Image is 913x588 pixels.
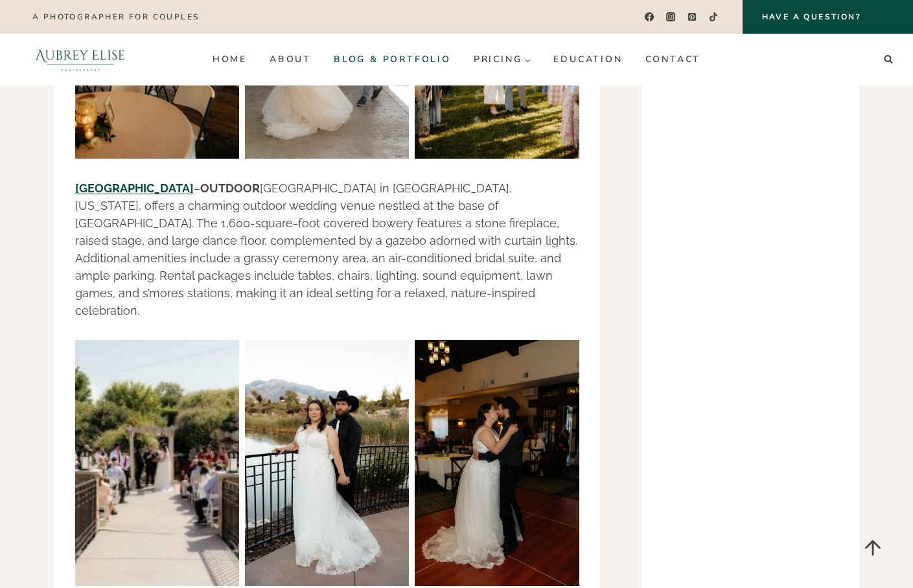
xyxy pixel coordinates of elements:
a: About [258,49,322,70]
a: Home [201,49,258,70]
button: Child menu of Pricing [462,49,542,70]
nav: Primary [201,49,711,70]
a: TikTok [704,8,723,27]
img: bride and groom in front of a koi pond [245,340,409,586]
a: Education [542,49,634,70]
button: View Search Form [879,51,897,69]
img: Aubrey Elise Photography [16,34,145,85]
img: wedding ceremony at Jeremiah's Lodge and Garden [75,340,239,586]
a: Pinterest [683,8,702,27]
a: Contact [634,49,712,70]
p: A photographer for couples [32,12,199,21]
img: bride and groom's first dance [415,340,579,586]
a: Scroll to top [851,526,894,569]
a: Instagram [662,8,680,27]
p: – [GEOGRAPHIC_DATA] in [GEOGRAPHIC_DATA], [US_STATE], offers a charming outdoor wedding venue nes... [75,179,579,319]
a: Blog & Portfolio [322,49,462,70]
a: Facebook [640,8,658,27]
a: [GEOGRAPHIC_DATA] [75,181,194,195]
strong: OUTDOOR [200,181,260,195]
